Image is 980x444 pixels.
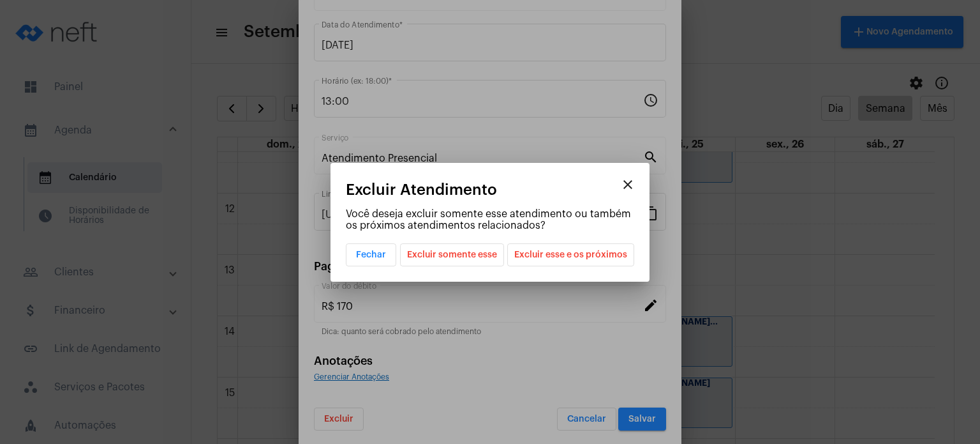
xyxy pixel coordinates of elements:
[346,181,497,198] span: Excluir Atendimento
[620,177,635,192] mat-icon: close
[346,208,634,231] p: Você deseja excluir somente esse atendimento ou também os próximos atendimentos relacionados?
[507,243,634,266] button: Excluir esse e os próximos
[407,244,497,266] span: Excluir somente esse
[346,243,396,266] button: Fechar
[514,244,627,266] span: Excluir esse e os próximos
[400,243,504,266] button: Excluir somente esse
[356,250,386,259] span: Fechar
